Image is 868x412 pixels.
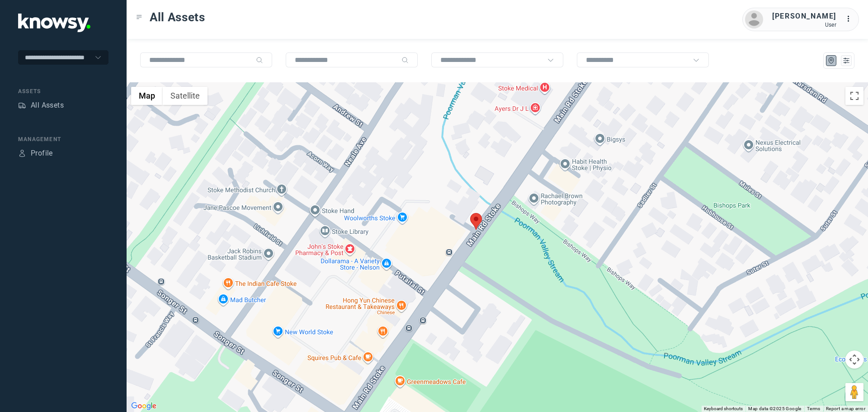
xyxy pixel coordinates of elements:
[18,14,90,32] img: Application Logo
[845,383,863,401] button: Drag Pegman onto the map to open Street View
[845,14,856,24] div: :
[401,57,409,64] div: Search
[31,100,64,111] div: All Assets
[18,135,108,143] div: Management
[826,406,865,411] a: Report a map error
[827,57,835,65] div: Map
[846,15,855,22] tspan: ...
[845,14,856,26] div: :
[748,406,801,411] span: Map data ©2025 Google
[129,400,159,412] img: Google
[18,101,26,109] div: Assets
[704,406,743,412] button: Keyboard shortcuts
[163,87,208,105] button: Show satellite imagery
[150,9,205,25] span: All Assets
[772,22,836,28] div: User
[256,57,263,64] div: Search
[845,350,863,369] button: Map camera controls
[807,406,821,411] a: Terms
[131,87,163,105] button: Show street map
[842,57,850,65] div: List
[18,87,108,95] div: Assets
[745,10,763,28] img: avatar.png
[18,100,64,111] a: AssetsAll Assets
[772,11,836,22] div: [PERSON_NAME]
[129,400,159,412] a: Open this area in Google Maps (opens a new window)
[18,149,26,157] div: Profile
[31,148,53,159] div: Profile
[18,148,53,159] a: ProfileProfile
[136,14,142,20] div: Toggle Menu
[845,87,863,105] button: Toggle fullscreen view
